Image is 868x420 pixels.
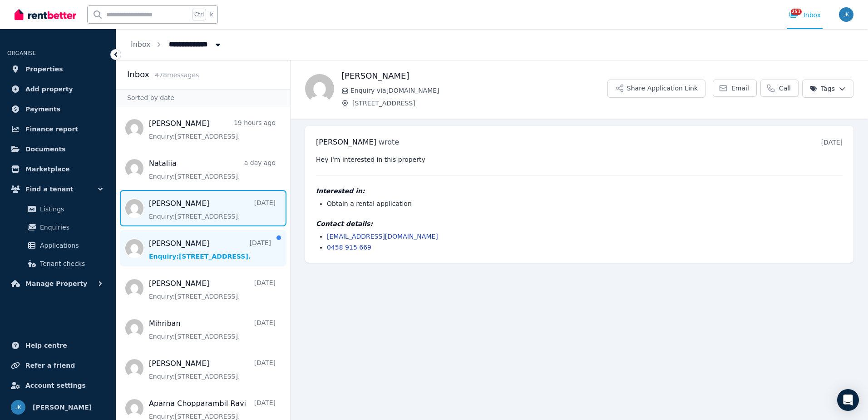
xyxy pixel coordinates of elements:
span: Find a tenant [25,184,74,195]
a: Tenant checks [11,255,105,273]
span: Ctrl [192,9,206,20]
span: Add property [25,84,73,95]
a: Email [713,80,757,97]
pre: Hey I'm interested in this property [316,155,843,164]
span: Tenant checks [40,258,101,269]
a: Account settings [7,376,108,395]
div: Sorted by date [116,89,290,106]
div: Inbox [789,10,821,20]
a: [EMAIL_ADDRESS][DOMAIN_NAME] [327,233,438,240]
a: [PERSON_NAME][DATE]Enquiry:[STREET_ADDRESS]. [149,278,276,301]
a: Documents [7,140,108,158]
span: 251 [791,9,802,15]
a: Enquiries [11,218,105,236]
span: Properties [25,64,63,75]
button: Tags [802,80,853,98]
a: [PERSON_NAME][DATE]Enquiry:[STREET_ADDRESS]. [149,198,276,221]
a: Nataliiaa day agoEnquiry:[STREET_ADDRESS]. [149,158,276,181]
a: Inbox [131,40,151,49]
span: k [210,11,213,18]
h4: Interested in: [316,186,843,195]
span: [PERSON_NAME] [316,138,376,146]
time: [DATE] [821,139,843,146]
span: Documents [25,144,66,155]
a: 0458 915 669 [327,244,371,251]
a: Payments [7,100,108,118]
span: Enquiry via [DOMAIN_NAME] [350,86,607,95]
button: Share Application Link [607,80,705,98]
div: Open Intercom Messenger [837,389,859,411]
nav: Breadcrumb [116,29,237,60]
a: Listings [11,200,105,218]
a: [PERSON_NAME]19 hours agoEnquiry:[STREET_ADDRESS]. [149,118,276,141]
a: [PERSON_NAME][DATE]Enquiry:[STREET_ADDRESS]. [149,358,276,381]
a: Finance report [7,120,108,138]
span: Manage Property [25,278,87,289]
a: Applications [11,236,105,255]
a: [PERSON_NAME][DATE]Enquiry:[STREET_ADDRESS]. [149,238,271,261]
span: Email [731,84,749,93]
span: Listings [40,204,101,215]
span: ORGANISE [7,50,36,56]
span: Call [779,84,791,93]
span: Marketplace [25,164,69,175]
button: Manage Property [7,275,108,293]
span: Tags [810,84,835,93]
span: Payments [25,104,60,115]
button: Find a tenant [7,180,108,198]
span: Finance report [25,124,78,135]
a: Add property [7,80,108,98]
h2: Inbox [127,68,149,81]
img: Joanna Kunicka [11,400,25,415]
img: Alex [305,74,334,103]
a: Refer a friend [7,356,108,375]
span: Enquiries [40,222,101,233]
span: 478 message s [155,71,199,79]
span: Account settings [25,380,86,391]
span: wrote [379,138,399,146]
span: Help centre [25,340,67,351]
a: Mihriban[DATE]Enquiry:[STREET_ADDRESS]. [149,318,276,341]
a: Call [760,80,799,97]
span: [PERSON_NAME] [33,402,92,413]
img: RentBetter [15,8,76,21]
h1: [PERSON_NAME] [341,70,607,82]
img: Joanna Kunicka [839,7,853,22]
h4: Contact details: [316,219,843,228]
a: Help centre [7,336,108,355]
li: Obtain a rental application [327,199,843,208]
span: Applications [40,240,101,251]
a: Marketplace [7,160,108,178]
a: Properties [7,60,108,78]
span: [STREET_ADDRESS] [352,99,607,108]
span: Refer a friend [25,360,75,371]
